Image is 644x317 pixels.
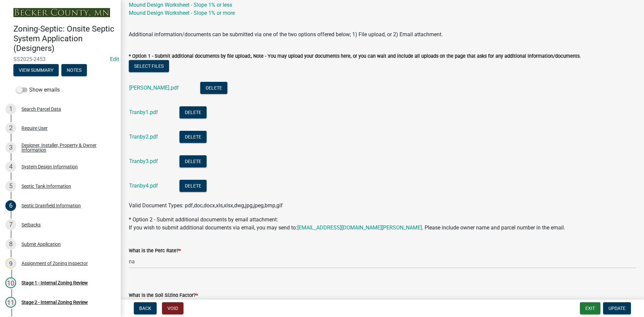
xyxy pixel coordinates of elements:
wm-modal-confirm: Delete Document [179,110,207,116]
div: 7 [5,219,16,230]
a: Edit [110,56,119,62]
div: 6 [5,200,16,211]
label: * Option 1 - Submit additional documents by file upload:, Note - You may upload your documents he... [129,54,581,59]
div: Setbacks [21,222,41,227]
h4: Zoning-Septic: Onsite Septic System Application (Designers) [13,24,115,53]
div: 5 [5,181,16,192]
button: Delete [179,155,207,167]
a: Mound Design Worksheet - Slope 1% or less [129,2,232,8]
div: 8 [5,239,16,250]
a: [EMAIL_ADDRESS][DOMAIN_NAME][PERSON_NAME] [297,224,422,231]
div: Additional information/documents can be submitted via one of the two options offered below; 1) Fi... [129,31,636,39]
div: Search Parcel Data [21,107,61,111]
button: Update [603,302,631,314]
a: [PERSON_NAME].pdf [129,85,179,91]
wm-modal-confirm: Delete Document [179,183,207,190]
button: View Summary [13,64,59,76]
span: Valid Document Types: pdf,doc,docx,xls,xlsx,dwg,jpg,jpeg,bmp,gif [129,202,283,209]
div: * Option 2 - Submit additional documents by email attachment: [129,216,636,232]
div: Assignment of Zoning Inspector [21,261,88,266]
div: 9 [5,258,16,269]
a: Tranby2.pdf [129,134,158,140]
div: Designer, Installer, Property & Owner Information [21,143,110,152]
label: Show emails [16,86,60,94]
button: Delete [179,106,207,118]
button: Exit [580,302,600,314]
button: Void [162,302,183,314]
span: If you wish to submit additional documents via email, you may send to: . Please include owner nam... [129,224,565,231]
div: 10 [5,277,16,288]
span: SS2025-2453 [13,56,107,62]
button: Delete [179,180,207,192]
a: Tranby1.pdf [129,109,158,115]
wm-modal-confirm: Delete Document [179,134,207,141]
span: Back [139,306,151,311]
a: Tranby4.pdf [129,182,158,189]
wm-modal-confirm: Delete Document [179,159,207,165]
div: Septic Tank Information [21,184,71,189]
div: 4 [5,161,16,172]
wm-modal-confirm: Notes [61,68,87,73]
img: Becker County, Minnesota [13,8,110,17]
div: System Design Information [21,164,78,169]
div: 3 [5,142,16,153]
button: Back [134,302,157,314]
button: Delete [179,131,207,143]
a: Tranby3.pdf [129,158,158,164]
div: Septic Drainfield Information [21,203,81,208]
div: Require User [21,126,48,130]
div: 1 [5,104,16,114]
label: What is the Perc Rate? [129,249,181,253]
wm-modal-confirm: Delete Document [200,85,227,92]
div: 2 [5,123,16,134]
button: Delete [200,82,227,94]
wm-modal-confirm: Summary [13,68,59,73]
a: Mound Design Worksheet - Slope 1% or more [129,10,235,16]
label: What is the Soil Sizing Factor? [129,293,198,298]
div: Stage 2 - Internal Zoning Review [21,300,88,305]
span: Update [608,306,626,311]
button: Notes [61,64,87,76]
div: Stage 1 - Internal Zoning Review [21,280,88,285]
div: Submit Application [21,242,61,247]
wm-modal-confirm: Edit Application Number [110,56,119,62]
div: 11 [5,297,16,308]
button: Select files [129,60,169,72]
